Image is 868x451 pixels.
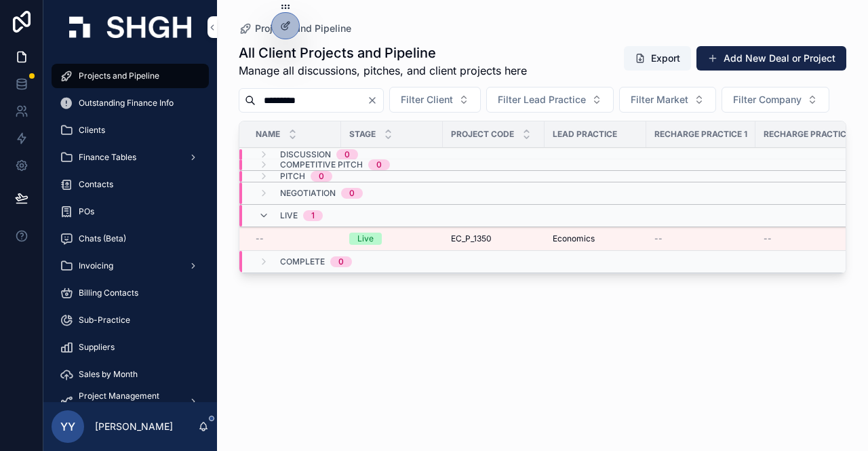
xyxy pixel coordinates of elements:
span: Projects and Pipeline [79,71,159,81]
a: Billing Contacts [52,281,209,305]
span: Filter Lead Practice [498,93,586,106]
span: Billing Contacts [79,288,138,298]
a: Finance Tables [52,145,209,170]
a: POs [52,199,209,224]
span: Chats (Beta) [79,233,126,244]
span: -- [654,233,663,244]
button: Export [624,46,691,71]
a: Projects and Pipeline [52,64,209,88]
span: -- [256,233,264,244]
div: 0 [376,159,382,170]
span: Pitch [280,171,305,182]
button: Select Button [389,87,481,113]
a: Sales by Month [52,362,209,387]
div: 0 [344,149,350,160]
span: Recharge Practice 2 [764,129,859,140]
div: Live [357,233,374,245]
button: Select Button [619,87,716,113]
a: Project Management (beta) [52,389,209,414]
a: -- [256,233,333,244]
div: 0 [319,171,324,182]
span: Live [280,210,298,221]
span: Contacts [79,179,113,190]
span: Outstanding Finance Info [79,98,174,109]
a: -- [654,233,747,244]
span: Project Code [451,129,514,140]
a: EC_P_1350 [451,233,536,244]
span: Negotiation [280,188,336,199]
span: Name [256,129,280,140]
span: Complete [280,256,325,267]
h1: All Client Projects and Pipeline [239,43,527,62]
span: Lead Practice [553,129,617,140]
a: Outstanding Finance Info [52,91,209,115]
span: Manage all discussions, pitches, and client projects here [239,62,527,79]
span: Competitive Pitch [280,159,363,170]
span: POs [79,206,94,217]
span: Projects and Pipeline [255,22,351,35]
span: EC_P_1350 [451,233,492,244]
a: Contacts [52,172,209,197]
span: Sub-Practice [79,315,130,326]
span: Recharge Practice 1 [654,129,747,140]
span: Stage [349,129,376,140]
a: Invoicing [52,254,209,278]
a: -- [764,233,859,244]
span: Project Management (beta) [79,391,178,412]
span: Invoicing [79,260,113,271]
img: App logo [69,16,191,38]
div: 0 [349,188,355,199]
a: Clients [52,118,209,142]
button: Select Button [486,87,614,113]
span: Clients [79,125,105,136]
span: -- [764,233,772,244]
a: Economics [553,233,638,244]
a: Projects and Pipeline [239,22,351,35]
span: YY [60,418,75,435]
a: Suppliers [52,335,209,359]
a: Sub-Practice [52,308,209,332]
span: Finance Tables [79,152,136,163]
span: Filter Company [733,93,802,106]
p: [PERSON_NAME] [95,420,173,433]
span: Economics [553,233,595,244]
span: Sales by Month [79,369,138,380]
a: Live [349,233,435,245]
div: 0 [338,256,344,267]
span: Suppliers [79,342,115,353]
a: Chats (Beta) [52,227,209,251]
button: Add New Deal or Project [696,46,846,71]
span: Filter Client [401,93,453,106]
button: Select Button [722,87,829,113]
div: 1 [311,210,315,221]
button: Clear [367,95,383,106]
span: Discussion [280,149,331,160]
span: Filter Market [631,93,688,106]
div: scrollable content [43,54,217,402]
